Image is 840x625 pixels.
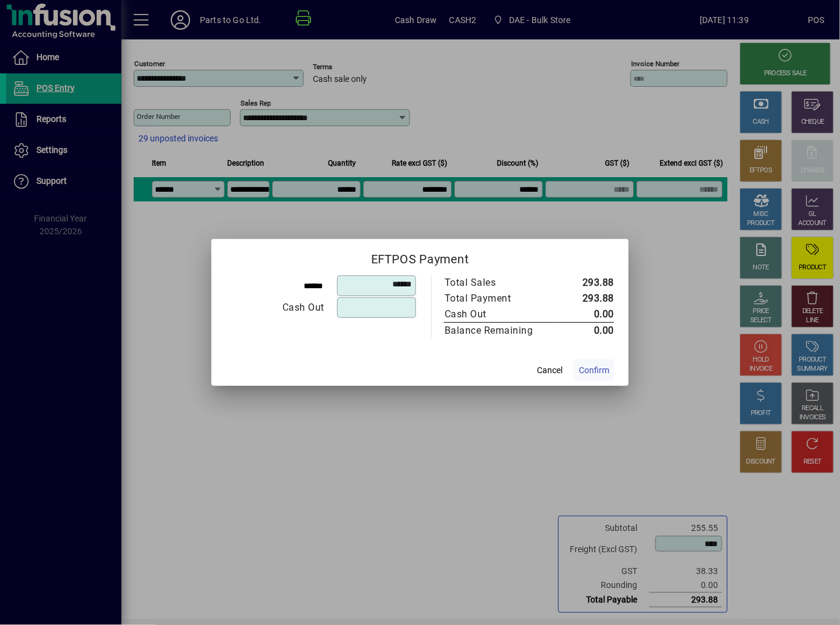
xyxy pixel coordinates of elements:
[574,359,614,381] button: Confirm
[445,307,547,322] div: Cash Out
[579,364,609,377] span: Confirm
[444,275,559,291] td: Total Sales
[211,239,629,274] h2: EFTPOS Payment
[559,306,614,323] td: 0.00
[530,359,569,381] button: Cancel
[444,291,559,306] td: Total Payment
[445,323,547,338] div: Balance Remaining
[559,291,614,306] td: 293.88
[559,275,614,291] td: 293.88
[227,300,324,315] div: Cash Out
[537,364,562,377] span: Cancel
[559,323,614,339] td: 0.00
